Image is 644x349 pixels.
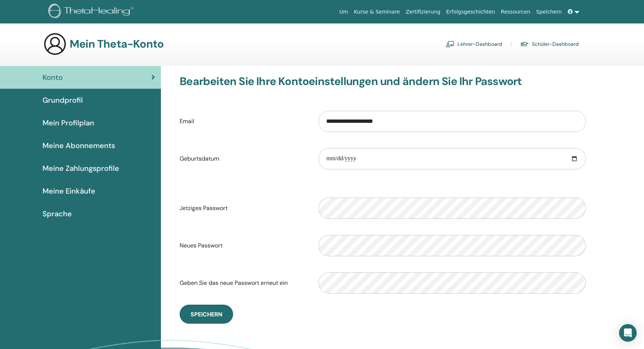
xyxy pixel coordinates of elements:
[174,152,313,166] label: Geburtsdatum
[43,163,119,174] span: Meine Zahlungsprofile
[403,5,443,19] a: Zertifizierung
[351,5,403,19] a: Kurse & Seminare
[174,114,313,128] label: Email
[533,5,565,19] a: Speichern
[498,5,533,19] a: Ressourcen
[43,208,72,219] span: Sprache
[174,201,313,215] label: Jetziges Passwort
[43,140,115,151] span: Meine Abonnements
[520,38,579,50] a: Schüler-Dashboard
[336,5,351,19] a: Um
[43,185,95,196] span: Meine Einkäufe
[619,324,637,342] div: Open Intercom Messenger
[520,41,529,47] img: graduation-cap.svg
[446,38,502,50] a: Lehrer-Dashboard
[43,72,63,83] span: Konto
[70,37,163,51] h3: Mein Theta-Konto
[443,5,498,19] a: Erfolgsgeschichten
[191,311,222,318] span: Speichern
[180,75,586,88] h3: Bearbeiten Sie Ihre Kontoeinstellungen und ändern Sie Ihr Passwort
[43,117,94,128] span: Mein Profilplan
[174,239,313,253] label: Neues Passwort
[48,4,136,20] img: logo.png
[180,305,233,324] button: Speichern
[43,95,83,106] span: Grundprofil
[43,32,67,56] img: generic-user-icon.jpg
[174,276,313,290] label: Geben Sie das neue Passwort erneut ein
[446,41,455,47] img: chalkboard-teacher.svg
